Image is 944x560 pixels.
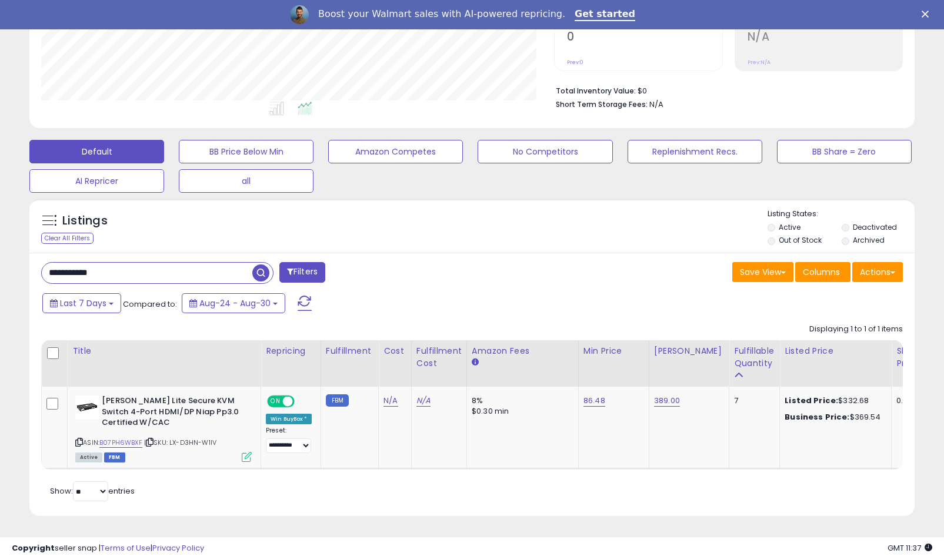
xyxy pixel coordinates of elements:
[734,395,770,406] div: 7
[60,297,106,309] span: Last 7 Days
[72,345,256,357] div: Title
[293,397,312,407] span: OFF
[326,345,373,357] div: Fulfillment
[179,140,313,163] button: BB Price Below Min
[102,395,245,431] b: [PERSON_NAME] Lite Secure KVM Switch 4-Port HDMI/DP Niap Pp3.0 Certified W/CAC
[654,395,680,407] a: 389.00
[732,262,793,282] button: Save View
[888,542,932,554] span: 2025-09-8 11:37 GMT
[478,140,612,163] button: No Competitors
[795,262,850,282] button: Columns
[318,8,565,20] div: Boost your Walmart sales with AI-powered repricing.
[628,140,762,163] button: Replenishment Recs.
[101,542,151,554] a: Terms of Use
[583,345,644,357] div: Min Price
[266,345,316,357] div: Repricing
[803,266,840,278] span: Columns
[785,411,849,422] b: Business Price:
[852,262,903,282] button: Actions
[416,395,431,407] a: N/A
[556,99,648,109] b: Short Term Storage Fees:
[575,8,635,21] a: Get started
[42,293,121,313] button: Last 7 Days
[266,427,312,453] div: Preset:
[328,140,463,163] button: Amazon Competes
[29,169,164,193] button: AI Repricer
[768,209,915,220] p: Listing States:
[75,395,99,419] img: 31qRuBfoCSL._SL40_.jpg
[472,345,573,357] div: Amazon Fees
[922,11,933,18] div: Close
[472,406,569,417] div: $0.30 min
[123,299,177,310] span: Compared to:
[785,395,882,406] div: $332.68
[853,222,897,232] label: Deactivated
[182,293,285,313] button: Aug-24 - Aug-30
[99,438,142,448] a: B07PH6WBXF
[567,59,583,66] small: Prev: 0
[779,222,800,232] label: Active
[416,345,462,370] div: Fulfillment Cost
[777,140,912,163] button: BB Share = Zero
[50,485,135,497] span: Show: entries
[104,452,125,462] span: FBM
[785,345,886,357] div: Listed Price
[583,395,605,407] a: 86.48
[556,83,894,97] li: $0
[12,542,55,554] strong: Copyright
[472,395,569,406] div: 8%
[734,345,775,370] div: Fulfillable Quantity
[472,357,479,368] small: Amazon Fees.
[809,324,903,335] div: Displaying 1 to 1 of 1 items
[785,412,882,422] div: $369.54
[199,297,271,309] span: Aug-24 - Aug-30
[279,262,325,283] button: Filters
[290,5,309,24] img: Profile image for Adrian
[383,345,406,357] div: Cost
[853,235,885,245] label: Archived
[268,397,283,407] span: ON
[152,542,204,554] a: Privacy Policy
[12,543,204,554] div: seller snap | |
[144,438,216,447] span: | SKU: LX-D3HN-W1IV
[29,140,164,163] button: Default
[383,395,398,407] a: N/A
[779,235,822,245] label: Out of Stock
[326,394,349,407] small: FBM
[62,213,108,229] h5: Listings
[748,30,902,46] h2: N/A
[75,395,252,461] div: ASIN:
[649,99,663,110] span: N/A
[896,395,916,406] div: 0.00
[567,30,722,46] h2: 0
[896,345,920,370] div: Ship Price
[748,59,770,66] small: Prev: N/A
[41,233,94,244] div: Clear All Filters
[266,414,312,424] div: Win BuyBox *
[654,345,724,357] div: [PERSON_NAME]
[75,452,102,462] span: All listings currently available for purchase on Amazon
[179,169,313,193] button: all
[785,395,838,406] b: Listed Price:
[556,86,636,96] b: Total Inventory Value:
